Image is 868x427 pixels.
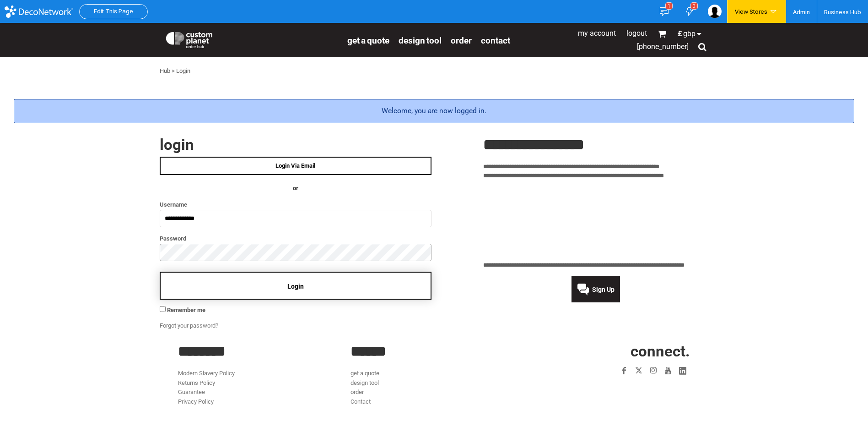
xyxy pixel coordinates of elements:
[160,67,170,74] a: Hub
[178,389,205,395] a: Guarantee
[350,370,379,377] a: get a quote
[160,25,343,53] a: Custom Planet
[347,35,389,46] span: get a quote
[275,162,315,169] span: Login Via Email
[160,322,218,329] a: Forgot your password?
[690,2,698,10] div: 0
[350,379,379,386] a: design tool
[683,30,695,38] span: GBP
[678,30,683,38] span: £
[399,35,442,46] span: design tool
[451,35,472,45] a: order
[665,2,673,10] div: 1
[483,186,709,255] iframe: Customer reviews powered by Trustpilot
[523,344,690,359] h2: CONNECT.
[160,199,431,210] label: Username
[451,35,472,46] span: order
[481,35,510,46] span: Contact
[164,30,214,48] img: Custom Planet
[160,137,431,152] h2: Login
[14,99,854,123] div: Welcome, you are now logged in.
[160,184,431,193] h4: OR
[178,379,215,386] a: Returns Policy
[350,389,364,395] a: order
[94,8,133,15] a: Edit This Page
[160,233,431,244] label: Password
[178,398,214,405] a: Privacy Policy
[592,286,615,293] span: Sign Up
[578,29,616,38] a: My Account
[637,42,689,51] span: [PHONE_NUMBER]
[347,35,389,45] a: get a quote
[172,66,175,76] div: >
[160,306,166,312] input: Remember me
[160,157,431,175] a: Login Via Email
[176,66,190,76] div: Login
[167,307,205,313] span: Remember me
[564,383,690,394] iframe: Customer reviews powered by Trustpilot
[481,35,510,45] a: Contact
[350,398,371,405] a: Contact
[626,29,647,38] a: Logout
[287,283,304,290] span: Login
[399,35,442,45] a: design tool
[178,370,235,377] a: Modern Slavery Policy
